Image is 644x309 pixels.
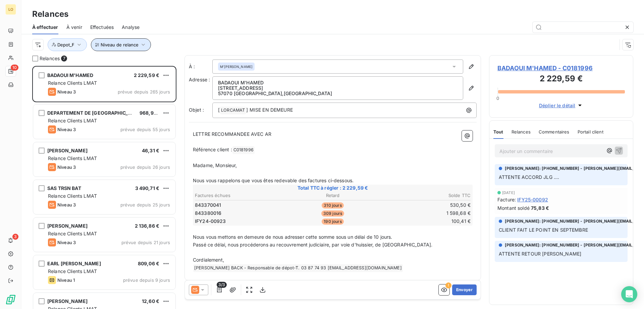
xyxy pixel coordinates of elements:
[193,234,392,240] span: Nous vous mettons en demeure de nous adresser cette somme sous un délai de 10 jours.
[193,257,224,263] span: Cordialement,
[48,38,87,51] button: Depot_F
[57,127,76,132] span: Niveau 3
[497,204,530,211] span: Montant soldé
[57,89,76,94] span: Niveau 3
[57,164,76,170] span: Niveau 3
[220,107,246,114] span: LORCAMAT
[47,261,101,266] span: EARL [PERSON_NAME]
[194,185,472,191] span: Total TTC à régler : 2 229,59 €
[47,185,81,191] span: SAS TRSN BAT
[499,174,559,180] span: ATTENTE ACCORD JLG ....
[90,24,114,31] span: Effectuées
[218,80,458,85] p: BADAOUI M'HAMED
[193,242,432,247] span: Passé ce délai, nous procéderons au recouvrement judiciaire, par voie d'huissier, de [GEOGRAPHIC_...
[122,24,140,31] span: Analyse
[138,261,159,266] span: 809,06 €
[47,72,93,78] span: BADAOUI M'HAMED
[497,64,625,73] span: BADAOUI M'HAMED - C0181996
[379,209,471,217] td: 1 598,68 €
[48,80,97,86] span: Relance Clients LMAT
[246,107,293,113] span: ] MISE EN DEMEURE
[499,251,581,257] span: ATTENTE RETOUR [PERSON_NAME]
[5,4,16,15] div: LO
[47,148,88,153] span: [PERSON_NAME]
[57,42,74,47] span: Depot_F
[193,131,271,137] span: LETTRE RECOMMANDEE AVEC AR
[135,185,160,191] span: 3 490,71 €
[47,223,88,229] span: [PERSON_NAME]
[493,129,503,134] span: Tout
[218,85,458,91] p: [STREET_ADDRESS]
[57,277,75,283] span: Niveau 1
[322,202,343,208] span: 310 jours
[189,107,204,113] span: Objet :
[287,192,378,199] th: Retard
[497,196,516,203] span: Facture :
[140,110,161,116] span: 968,99 €
[57,240,76,245] span: Niveau 3
[193,162,237,168] span: Madame, Monsieur,
[48,118,97,123] span: Relance Clients LMAT
[61,55,67,62] span: 7
[142,298,159,304] span: 12,60 €
[218,91,458,96] p: 57070 [GEOGRAPHIC_DATA] , [GEOGRAPHIC_DATA]
[134,72,160,78] span: 2 229,59 €
[195,218,226,225] span: IFY24-00923
[40,55,60,62] span: Relances
[48,268,97,274] span: Relance Clients LMAT
[321,210,344,217] span: 309 jours
[539,129,570,134] span: Commentaires
[217,282,227,288] span: 3/3
[502,191,515,195] span: [DATE]
[120,202,170,207] span: prévue depuis 25 jours
[135,223,160,229] span: 2 136,86 €
[66,24,82,31] span: À venir
[48,231,97,236] span: Relance Clients LMAT
[517,196,548,203] span: IFY25-00092
[189,77,210,82] span: Adresse :
[497,73,625,86] h3: 2 229,59 €
[193,264,403,272] span: [PERSON_NAME] BACK - Responsable de dépot-T. 03 87 74 93 [EMAIL_ADDRESS][DOMAIN_NAME]
[101,42,139,47] span: Niveau de relance
[621,286,637,302] div: Open Intercom Messenger
[379,201,471,209] td: 530,50 €
[48,193,97,199] span: Relance Clients LMAT
[537,102,586,109] button: Déplier le détail
[512,129,531,134] span: Relances
[47,298,88,304] span: [PERSON_NAME]
[123,277,170,283] span: prévue depuis 9 jours
[322,219,343,225] span: 190 jours
[533,22,633,33] input: Rechercher
[452,284,477,295] button: Envoyer
[11,65,18,71] span: 10
[118,89,170,94] span: prévue depuis 265 jours
[193,178,354,183] span: Nous vous rappelons que vous êtes redevable des factures ci-dessous.
[531,204,549,211] span: 75,83 €
[193,147,232,152] span: Référence client :
[499,227,588,233] span: CLIENT FAIT LE POINT EN SEPTEMBRE
[496,95,499,101] span: 0
[47,110,142,116] span: DEPARTEMENT DE [GEOGRAPHIC_DATA]
[379,192,471,199] th: Solde TTC
[5,294,16,305] img: Logo LeanPay
[379,218,471,225] td: 100,41 €
[120,164,170,170] span: prévue depuis 26 jours
[578,129,603,134] span: Portail client
[57,202,76,207] span: Niveau 3
[121,240,170,245] span: prévue depuis 21 jours
[189,63,212,70] label: À :
[232,146,255,154] span: C0181996
[48,155,97,161] span: Relance Clients LMAT
[120,127,170,132] span: prévue depuis 55 jours
[220,64,253,69] span: M'[PERSON_NAME]
[218,107,220,113] span: [
[195,192,286,199] th: Factures échues
[12,234,18,240] span: 3
[32,8,68,20] h3: Relances
[195,202,221,208] span: 843370041
[539,102,576,109] span: Déplier le détail
[142,148,159,153] span: 46,31 €
[195,210,221,217] span: 843380016
[91,38,151,51] button: Niveau de relance
[32,66,176,309] div: grid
